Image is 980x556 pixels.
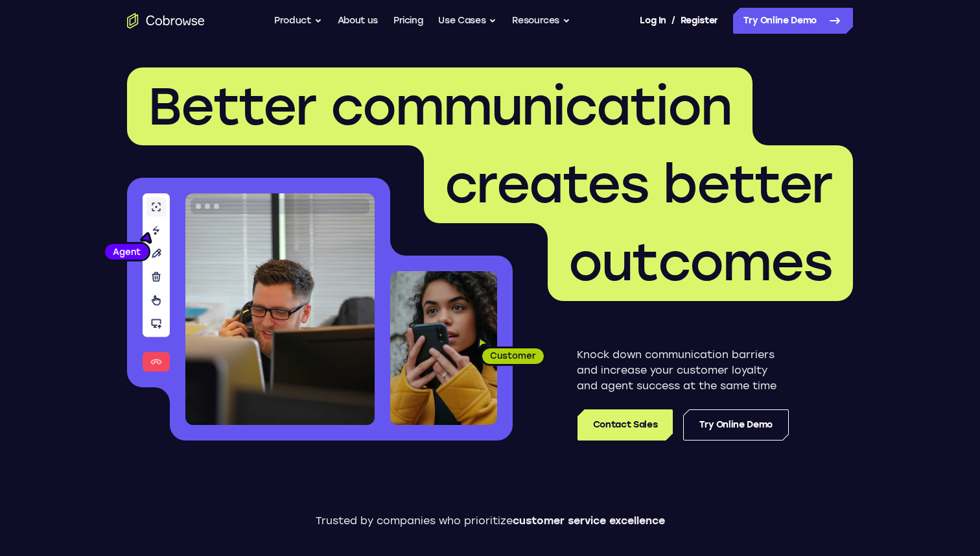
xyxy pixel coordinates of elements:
img: A customer holding their phone [390,271,497,425]
button: Product [274,8,322,34]
button: Use Cases [438,8,496,34]
a: Register [681,8,718,34]
span: creates better [445,153,832,215]
a: Log In [640,8,666,34]
p: Knock down communication barriers and increase your customer loyalty and agent success at the sam... [577,347,789,394]
span: / [671,13,675,29]
a: Try Online Demo [733,8,853,34]
span: Better communication [148,75,732,138]
a: Try Online Demo [683,409,789,441]
a: About us [338,8,378,34]
span: outcomes [568,231,832,293]
img: A customer support agent talking on the phone [185,193,375,425]
a: Go to the home page [127,13,205,29]
a: Pricing [393,8,423,34]
button: Resources [512,8,570,34]
span: customer service excellence [513,514,665,527]
a: Contact Sales [577,409,673,441]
